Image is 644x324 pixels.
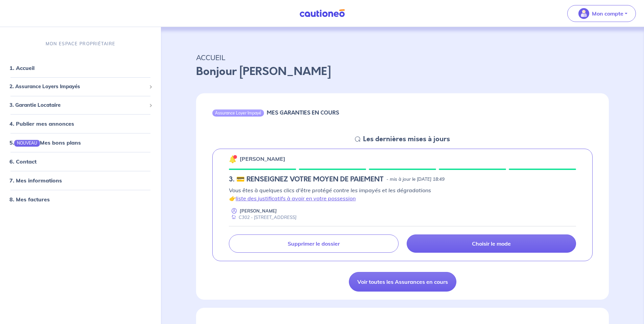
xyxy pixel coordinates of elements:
img: Cautioneo [297,9,348,18]
div: C302 - [STREET_ADDRESS] [229,214,296,221]
img: 🔔 [229,155,237,163]
a: Voir toutes les Assurances en cours [349,272,456,292]
p: Choisir le mode [472,240,511,247]
div: 4. Publier mes annonces [3,117,158,130]
p: - mis à jour le [DATE] 18:49 [386,176,445,183]
a: 6. Contact [9,158,37,165]
div: 1. Accueil [3,61,158,75]
p: ACCUEIL [196,51,609,64]
p: Mon compte [592,9,623,18]
div: Assurance Loyer Impayé [212,109,264,116]
div: state: CHOOSE-BILLING, Context: NEW,NO-CERTIFICATE,ALONE,LESSOR-DOCUMENTS [229,175,576,183]
p: Supprimer le dossier [288,240,340,247]
a: Choisir le mode [407,234,576,253]
h5: Les dernières mises à jours [363,135,450,143]
button: illu_account_valid_menu.svgMon compte [567,5,636,22]
span: 2. Assurance Loyers Impayés [9,83,146,91]
p: Vous êtes à quelques clics d'être protégé contre les impayés et les dégradations 👉 [229,186,576,202]
div: 2. Assurance Loyers Impayés [3,80,158,93]
a: 8. Mes factures [9,196,50,203]
div: 5.NOUVEAUMes bons plans [3,136,158,149]
a: 4. Publier mes annonces [9,120,74,127]
a: Supprimer le dossier [229,234,398,253]
a: 1. Accueil [9,65,34,71]
a: liste des justificatifs à avoir en votre possession [236,195,356,202]
div: 3. Garantie Locataire [3,99,158,112]
p: MON ESPACE PROPRIÉTAIRE [46,41,115,47]
img: illu_account_valid_menu.svg [578,8,589,19]
h6: MES GARANTIES EN COURS [267,109,339,116]
a: 5.NOUVEAUMes bons plans [9,139,81,146]
div: 8. Mes factures [3,193,158,206]
span: 3. Garantie Locataire [9,101,146,109]
p: [PERSON_NAME] [240,155,285,163]
a: 7. Mes informations [9,177,62,184]
h5: 3. 💳 RENSEIGNEZ VOTRE MOYEN DE PAIEMENT [229,175,384,183]
div: 7. Mes informations [3,174,158,187]
p: [PERSON_NAME] [240,208,277,214]
p: Bonjour [PERSON_NAME] [196,64,609,80]
div: 6. Contact [3,155,158,168]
